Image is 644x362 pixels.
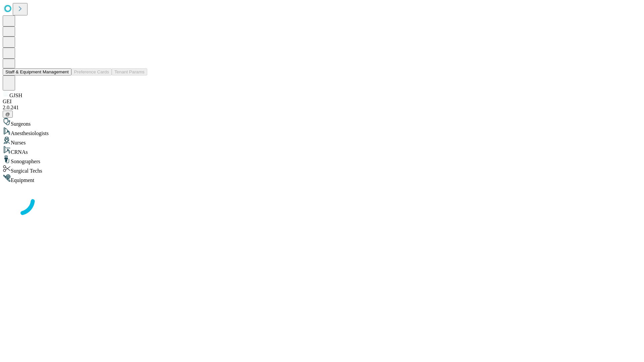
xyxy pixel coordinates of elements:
[3,165,641,174] div: Surgical Techs
[3,105,641,111] div: 2.0.241
[3,136,641,146] div: Nurses
[3,174,641,183] div: Equipment
[3,155,641,165] div: Sonographers
[3,68,71,75] button: Staff & Equipment Management
[9,93,22,98] span: GJSH
[3,99,641,105] div: GEI
[71,68,112,75] button: Preference Cards
[3,111,13,118] button: @
[3,118,641,127] div: Surgeons
[5,112,10,117] span: @
[3,146,641,155] div: CRNAs
[112,68,147,75] button: Tenant Params
[3,127,641,136] div: Anesthesiologists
